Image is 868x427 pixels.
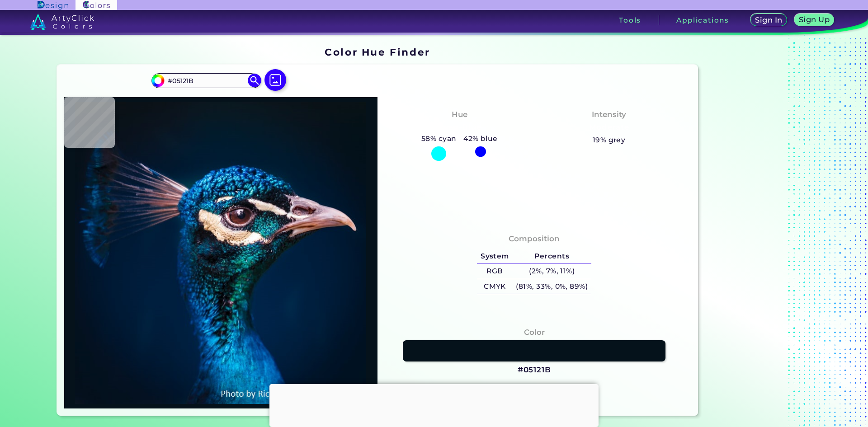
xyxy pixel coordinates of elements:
[460,133,501,145] h5: 42% blue
[676,17,729,23] h3: Applications
[434,122,485,133] h3: Cyan-Blue
[264,69,286,91] img: icon picture
[752,14,785,26] a: Sign In
[477,279,512,294] h5: CMYK
[325,45,430,59] h1: Color Hue Finder
[518,365,551,375] h3: #05121B
[69,102,373,404] img: img_pavlin.jpg
[796,14,832,26] a: Sign Up
[248,74,261,87] img: icon search
[513,264,591,279] h5: (2%, 7%, 11%)
[593,134,626,146] h5: 19% grey
[477,264,512,279] h5: RGB
[269,384,599,425] iframe: Advertisement
[756,17,781,23] h5: Sign In
[452,108,467,121] h4: Hue
[509,232,560,245] h4: Composition
[164,75,248,87] input: type color..
[418,133,460,145] h5: 58% cyan
[477,249,512,264] h5: System
[524,326,545,339] h4: Color
[513,249,591,264] h5: Percents
[592,108,626,121] h4: Intensity
[702,43,815,419] iframe: Advertisement
[800,16,828,23] h5: Sign Up
[513,279,591,294] h5: (81%, 33%, 0%, 89%)
[30,14,94,30] img: logo_artyclick_colors_white.svg
[585,122,633,133] h3: Moderate
[38,1,68,9] img: ArtyClick Design logo
[619,17,641,23] h3: Tools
